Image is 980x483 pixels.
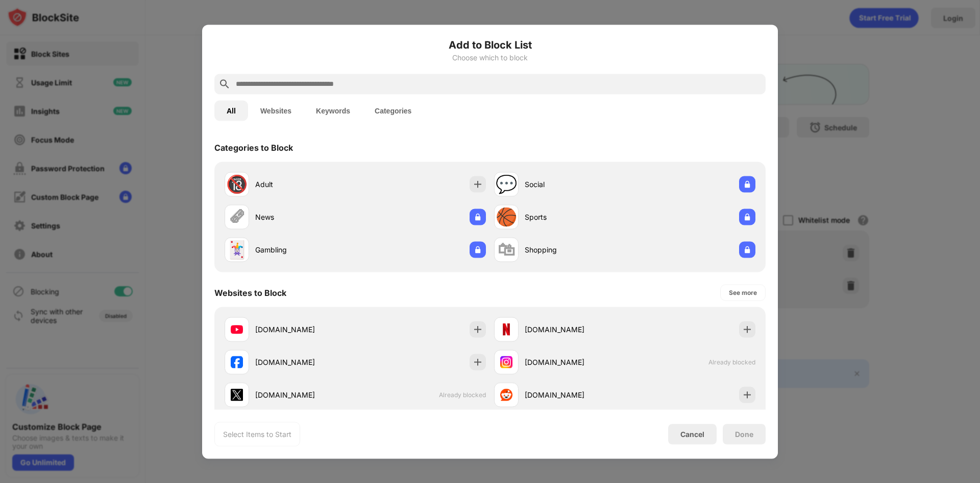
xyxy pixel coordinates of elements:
[255,389,355,400] div: [DOMAIN_NAME]
[231,388,243,401] img: favicons
[223,429,291,439] div: Select Items to Start
[304,100,362,121] button: Keywords
[362,100,424,121] button: Categories
[708,358,755,366] span: Already blocked
[496,206,517,227] div: 🏀
[525,179,625,190] div: Social
[214,53,766,61] div: Choose which to block
[226,239,248,260] div: 🃏
[226,174,248,195] div: 🔞
[228,206,246,227] div: 🗞
[248,100,304,121] button: Websites
[498,239,515,260] div: 🛍
[439,391,486,399] span: Already blocked
[255,244,355,255] div: Gambling
[525,212,625,222] div: Sports
[214,287,286,297] div: Websites to Block
[231,356,243,368] img: favicons
[729,287,757,297] div: See more
[255,357,355,367] div: [DOMAIN_NAME]
[500,388,512,401] img: favicons
[255,179,355,190] div: Adult
[218,78,231,90] img: search.svg
[255,324,355,335] div: [DOMAIN_NAME]
[680,430,704,439] div: Cancel
[496,174,517,195] div: 💬
[255,212,355,222] div: News
[214,37,766,52] h6: Add to Block List
[500,323,512,335] img: favicons
[500,356,512,368] img: favicons
[231,323,243,335] img: favicons
[525,357,625,367] div: [DOMAIN_NAME]
[525,389,625,400] div: [DOMAIN_NAME]
[525,324,625,335] div: [DOMAIN_NAME]
[525,244,625,255] div: Shopping
[214,142,293,152] div: Categories to Block
[735,430,753,438] div: Done
[214,100,248,121] button: All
